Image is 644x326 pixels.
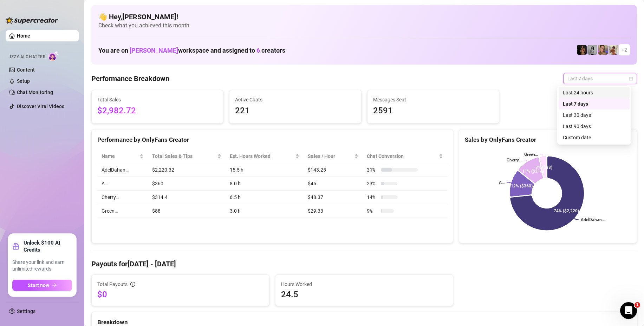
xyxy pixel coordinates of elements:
div: Last 24 hours [563,89,625,97]
span: Last 7 days [567,73,633,84]
div: Last 30 days [559,109,630,121]
span: $2,982.72 [97,104,217,118]
a: Discover Viral Videos [17,104,64,109]
img: A [587,45,597,55]
div: Last 30 days [563,111,625,119]
td: $314.4 [148,191,226,204]
h4: 👋 Hey, [PERSON_NAME] ! [98,12,630,22]
span: Share your link and earn unlimited rewards [12,259,72,273]
a: Chat Monitoring [17,89,53,95]
span: 221 [235,104,355,118]
div: Sales by OnlyFans Creator [465,135,631,145]
div: Est. Hours Worked [230,152,294,160]
span: Start now [28,282,49,288]
td: $88 [148,204,226,218]
span: 14 % [367,193,378,201]
div: Custom date [563,134,625,141]
text: Green… [525,152,538,157]
td: $29.33 [304,204,363,218]
img: Cherry [598,45,608,55]
td: 15.5 h [226,163,304,177]
text: Cherry… [507,158,521,162]
a: Setup [17,78,30,84]
th: Chat Conversion [363,149,447,163]
span: info-circle [130,282,135,287]
a: Content [17,67,35,73]
div: Last 24 hours [559,87,630,98]
div: Last 7 days [559,98,630,109]
a: Home [17,33,30,39]
img: the_bohema [577,45,587,55]
th: Total Sales & Tips [148,149,226,163]
div: Last 90 days [559,121,630,132]
td: 6.5 h [226,191,304,204]
img: logo-BBDzfeDw.svg [6,17,58,24]
span: [PERSON_NAME] [130,47,178,54]
span: arrow-right [52,283,57,288]
span: 31 % [367,166,378,174]
img: Green [609,45,618,55]
span: Active Chats [235,96,355,104]
td: 8.0 h [226,177,304,191]
span: Total Sales [97,96,217,104]
td: $360 [148,177,226,191]
span: 23 % [367,180,378,187]
td: $143.25 [304,163,363,177]
span: 1 [635,302,640,308]
span: 9 % [367,207,378,215]
div: Performance by OnlyFans Creator [97,135,447,145]
span: 24.5 [281,289,447,300]
button: Start nowarrow-right [12,280,72,291]
span: Name [102,152,138,160]
strong: Unlock $100 AI Credits [24,239,72,253]
div: Custom date [559,132,630,143]
td: AdelDahan… [97,163,148,177]
span: 2591 [373,104,493,118]
text: AdelDahan… [581,217,605,222]
span: Total Sales & Tips [152,152,216,160]
td: Cherry… [97,191,148,204]
span: gift [12,243,19,250]
span: calendar [629,76,633,81]
span: Sales / Hour [308,152,353,160]
span: Chat Conversion [367,152,437,160]
td: 3.0 h [226,204,304,218]
span: $0 [97,289,264,300]
td: A… [97,177,148,191]
span: Messages Sent [373,96,493,104]
div: Last 7 days [563,100,625,108]
text: A… [499,180,505,185]
a: Settings [17,308,35,314]
h4: Performance Breakdown [91,74,169,84]
th: Sales / Hour [304,149,363,163]
th: Name [97,149,148,163]
span: Total Payouts [97,280,128,288]
td: $2,220.32 [148,163,226,177]
td: $48.37 [304,191,363,204]
span: 6 [256,47,260,54]
td: $45 [304,177,363,191]
h4: Payouts for [DATE] - [DATE] [91,259,637,269]
h1: You are on workspace and assigned to creators [98,47,285,54]
span: Hours Worked [281,280,447,288]
span: + 2 [622,46,627,54]
td: Green… [97,204,148,218]
iframe: Intercom live chat [620,302,637,319]
span: Izzy AI Chatter [10,54,45,60]
img: AI Chatter [48,51,59,61]
div: Last 90 days [563,122,625,130]
span: Check what you achieved this month [98,22,630,29]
